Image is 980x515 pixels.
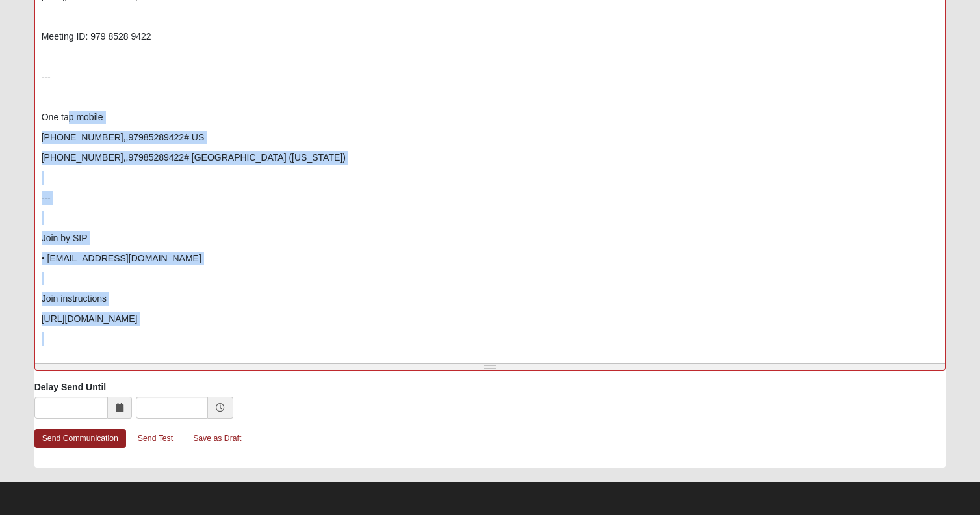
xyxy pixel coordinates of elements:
p: [PHONE_NUMBER],,97985289422# [GEOGRAPHIC_DATA] ([US_STATE]) [42,151,939,165]
a: Send Test [129,429,181,449]
p: • [EMAIL_ADDRESS][DOMAIN_NAME] [42,252,939,265]
label: Delay Send Until [34,380,106,393]
a: Save as Draft [185,429,250,449]
p: Meeting ID: 979 8528 9422 [42,30,939,44]
a: Send Communication [34,429,126,448]
p: --- [42,70,939,84]
p: --- [42,191,939,205]
p: [PHONE_NUMBER],,97985289422# US [42,131,939,144]
p: Join instructions [42,292,939,306]
p: One tap mobile [42,111,939,124]
p: [URL][DOMAIN_NAME] [42,312,939,326]
p: Join by SIP [42,231,939,245]
div: Resize [35,364,946,370]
